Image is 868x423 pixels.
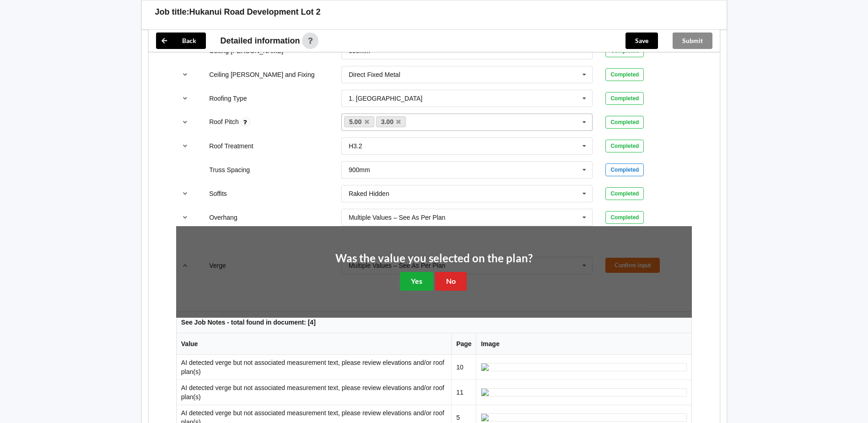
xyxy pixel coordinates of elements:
button: reference-toggle [176,138,194,154]
label: Ceiling [PERSON_NAME] and Fixing [209,71,314,78]
label: Roof Pitch [209,118,240,125]
button: Save [625,33,658,49]
td: 10 [451,355,476,380]
td: 11 [451,380,476,405]
div: Completed [605,187,644,200]
th: Image [476,333,691,355]
h2: Was the value you selected on the plan? [335,251,533,266]
div: Completed [605,68,644,81]
div: 600mm [349,48,370,54]
div: Direct Fixed Metal [349,71,400,78]
button: reference-toggle [176,114,194,130]
th: Page [451,333,476,355]
a: 3.00 [376,116,406,127]
label: Roofing Type [209,95,247,102]
th: Value [177,333,451,355]
div: Raked Hidden [349,190,389,197]
img: ai_input-page10-Verge-c0.jpeg [481,363,687,371]
td: AI detected verge but not associated measurement text, please review elevations and/or roof plan(s) [177,355,451,380]
div: 900mm [349,167,370,173]
button: reference-toggle [176,209,194,226]
div: 1. [GEOGRAPHIC_DATA] [349,95,422,102]
label: Roof Treatment [209,142,253,150]
div: Completed [605,116,644,129]
div: Completed [605,92,644,105]
label: Overhang [209,214,237,221]
label: Ceiling [PERSON_NAME] [209,47,283,54]
span: Detailed information [221,37,300,45]
button: Yes [400,272,433,291]
th: See Job Notes - total found in document: [4] [177,312,691,333]
div: Multiple Values – See As Per Plan [349,214,445,221]
td: AI detected verge but not associated measurement text, please review elevations and/or roof plan(s) [177,380,451,405]
button: No [435,272,467,291]
label: Soffits [209,190,227,197]
div: Completed [605,211,644,224]
button: reference-toggle [176,185,194,202]
div: Completed [605,140,644,152]
div: Completed [605,163,644,176]
h3: Job title: [155,7,189,17]
label: Truss Spacing [209,166,250,174]
button: reference-toggle [176,90,194,107]
h3: Hukanui Road Development Lot 2 [189,7,321,17]
div: H3.2 [349,143,362,149]
img: ai_input-page11-Verge-c1.jpeg [481,388,687,396]
button: Back [156,33,206,49]
button: reference-toggle [176,66,194,83]
img: ai_input-page5-Verge-c2.jpeg [481,413,687,422]
a: 5.00 [344,116,374,127]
